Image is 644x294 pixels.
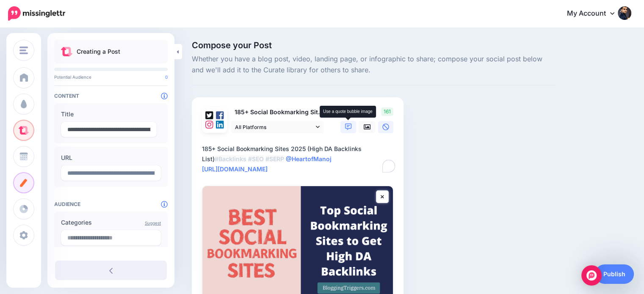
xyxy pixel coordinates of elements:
[231,107,325,117] p: 185+ Social Bookmarking Sites 2025 (High DA Backlinks List)
[581,265,602,286] div: Open Intercom Messenger
[54,93,168,99] h4: Content
[595,264,634,284] a: Publish
[54,201,168,207] h4: Audience
[202,144,397,174] textarea: To enrich screen reader interactions, please activate Accessibility in Grammarly extension settings
[165,74,168,80] span: 0
[558,3,631,24] a: My Account
[61,47,72,56] img: curate.png
[84,49,91,56] img: tab_keywords_by_traffic_grey.svg
[202,144,397,174] div: 185+ Social Bookmarking Sites 2025 (High DA Backlinks List)
[22,22,93,29] div: Domain: [DOMAIN_NAME]
[54,74,168,80] p: Potential Audience
[19,47,28,54] img: menu.png
[192,54,556,76] span: Whether you have a blog post, video, landing page, or infographic to share; compose your social p...
[77,47,120,57] p: Creating a Post
[231,121,324,133] a: All Platforms
[61,153,161,163] label: URL
[192,41,556,49] span: Compose your Post
[14,14,20,20] img: logo_orange.svg
[23,49,30,56] img: tab_domain_overview_orange.svg
[381,107,393,116] span: 161
[145,220,161,225] a: Suggest
[61,217,161,228] label: Categories
[61,109,161,119] label: Title
[24,14,41,20] div: v 4.0.25
[235,123,314,132] span: All Platforms
[8,6,65,21] img: Missinglettr
[32,50,76,55] div: Domain Overview
[94,50,143,55] div: Keywords by Traffic
[14,22,20,29] img: website_grey.svg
